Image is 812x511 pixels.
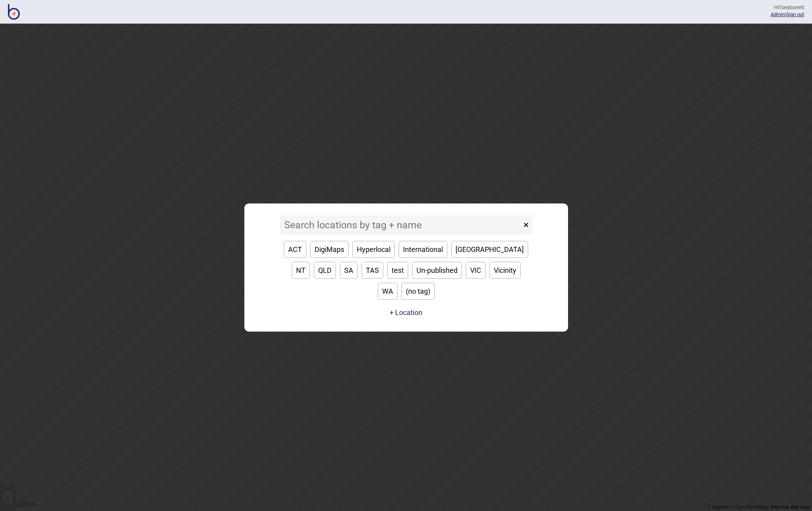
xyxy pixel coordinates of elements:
button: International [399,241,447,258]
a: + Location [388,306,424,320]
button: × [519,215,533,235]
button: Sign out [786,11,804,17]
button: Vicinity [489,262,521,279]
button: SA [340,262,358,279]
button: [GEOGRAPHIC_DATA] [451,241,528,258]
button: (no tag) [401,283,435,300]
a: Admin [771,11,785,17]
input: Search locations by tag + name [280,215,521,235]
button: NT [292,262,310,279]
div: Hi Tonyburrett [771,4,804,11]
button: + Location [390,308,422,317]
button: DigiMaps [310,241,349,258]
button: Un-published [412,262,462,279]
button: test [387,262,408,279]
button: WA [378,283,398,300]
button: ACT [284,241,306,258]
button: TAS [362,262,383,279]
button: VIC [466,262,486,279]
img: BindiMaps CMS [8,4,20,20]
button: QLD [314,262,336,279]
span: | [771,11,786,17]
button: Hyperlocal [353,241,395,258]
